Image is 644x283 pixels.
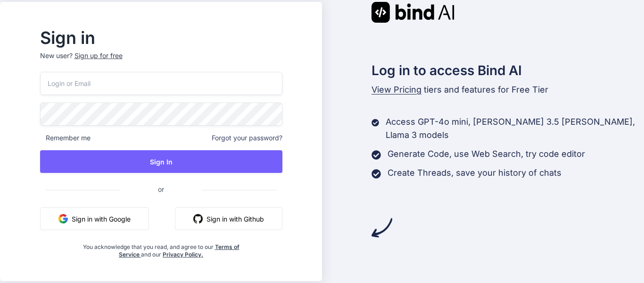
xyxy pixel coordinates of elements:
h2: Log in to access Bind AI [372,60,644,80]
p: New user? [40,51,282,72]
a: Privacy Policy. [163,251,203,258]
h2: Sign in [40,30,282,45]
img: arrow [372,217,392,238]
p: tiers and features for Free Tier [372,83,644,96]
div: You acknowledge that you read, and agree to our and our [80,238,242,258]
span: View Pricing [372,85,421,94]
span: Remember me [40,133,91,143]
button: Sign in with Github [175,207,282,230]
p: Create Threads, save your history of chats [388,166,561,180]
input: Login or Email [40,72,282,95]
a: Terms of Service [119,243,239,258]
div: Sign up for free [74,51,123,60]
span: or [120,178,202,201]
span: Forgot your password? [212,133,282,143]
button: Sign in with Google [40,207,149,230]
p: Generate Code, use Web Search, try code editor [388,147,585,161]
button: Sign In [40,150,282,173]
img: google [58,214,68,223]
img: Bind AI logo [372,2,454,23]
p: Access GPT-4o mini, [PERSON_NAME] 3.5 [PERSON_NAME], Llama 3 models [386,115,644,142]
img: github [193,214,203,223]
